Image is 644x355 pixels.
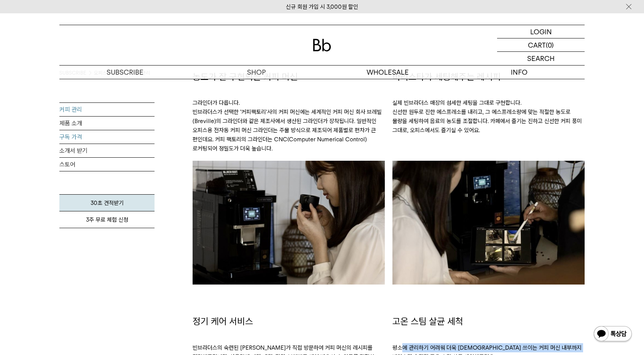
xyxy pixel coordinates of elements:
p: SEARCH [527,52,555,65]
img: 바리스타가 세팅해주는 레시피 [392,161,585,285]
a: CART (0) [497,38,585,52]
p: CART [528,38,546,51]
h3: 고온 스팀 살균 세척 [392,315,585,328]
a: 구독 가격 [59,130,155,144]
a: 30초 견적받기 [59,194,155,211]
a: 제품 소개 [59,117,155,130]
p: INFO [453,66,585,79]
p: WHOLESALE [322,66,453,79]
a: 3주 무료 체험 신청 [59,211,155,228]
img: 로고 [313,39,331,51]
p: LOGIN [530,25,552,38]
a: 스토어 [59,158,155,171]
a: 소개서 받기 [59,144,155,157]
a: SUBSCRIBE [59,66,191,79]
a: 커피 관리 [59,103,155,116]
p: 실제 빈브라더스 매장의 섬세한 세팅을 그대로 구현합니다. 신선한 원두로 진한 에스프레소를 내리고, 그 에스프레소량에 맞는 적절한 농도로 물량을 세팅하여 음료의 농도를 조절합니... [392,83,585,142]
img: 농도가 잘 구현되는 커피 머신 [193,161,385,285]
a: LOGIN [497,25,585,38]
img: 카카오톡 채널 1:1 채팅 버튼 [593,325,633,344]
a: 신규 회원 가입 시 3,000원 할인 [286,3,358,10]
a: SHOP [191,66,322,79]
h3: 정기 케어 서비스 [193,315,385,328]
p: (0) [546,38,554,51]
p: 그라인더가 다릅니다. 빈브라더스가 선택한 '커피팩토리'사의 커피 머신에는 세계적인 커피 머신 회사 브레빌(Breville)의 그라인더와 같은 제조사에서 생산된 그라인더가 장착... [193,83,385,161]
